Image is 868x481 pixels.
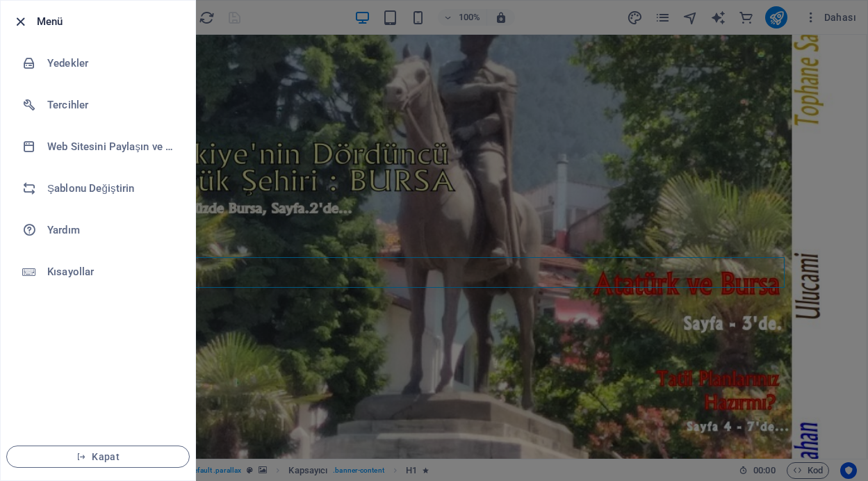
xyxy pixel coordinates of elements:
[32,327,40,335] button: 4
[47,55,176,72] h6: Yedekler
[47,138,176,155] h6: Web Sitesini Paylaşın ve [GEOGRAPHIC_DATA]
[32,343,40,352] button: 5
[1,209,195,251] a: Yardım
[32,310,40,318] button: 3
[32,277,40,285] button: 1
[32,293,40,302] button: 2
[32,393,40,402] button: 8
[32,360,40,368] button: 6
[32,377,40,385] button: 7
[37,13,184,30] h6: Menü
[6,446,190,468] button: Kapat
[18,451,178,462] span: Kapat
[47,263,176,280] h6: Kısayollar
[47,180,176,197] h6: Şablonu Değiştirin
[47,222,176,238] h6: Yardım
[32,410,40,418] button: 9
[47,97,176,113] h6: Tercihler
